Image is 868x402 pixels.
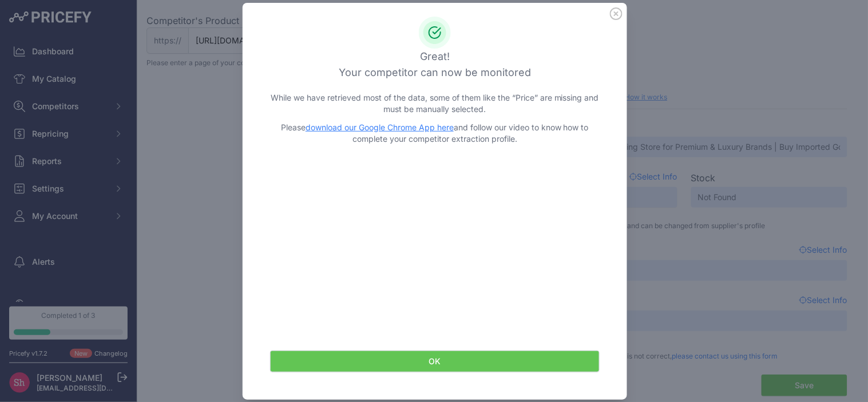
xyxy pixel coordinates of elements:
a: download our Google Chrome App here [306,122,454,132]
p: While we have retrieved most of the data, some of them like the “Price” are missing and must be m... [270,92,600,115]
p: Please and follow our video to know how to complete your competitor extraction profile. [270,122,600,145]
button: OK [270,351,600,372]
h3: Your competitor can now be monitored [270,65,600,81]
h3: Great! [270,49,600,65]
